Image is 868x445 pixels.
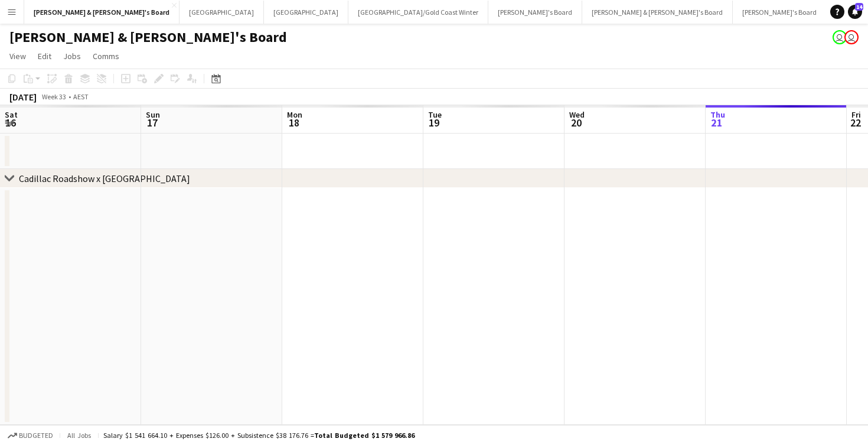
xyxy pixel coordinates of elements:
[710,109,725,120] span: Thu
[65,431,93,440] span: All jobs
[5,109,18,120] span: Sat
[33,48,56,64] a: Edit
[285,116,302,129] span: 18
[848,5,862,19] a: 14
[851,109,861,120] span: Fri
[19,431,53,440] span: Budgeted
[3,116,18,129] span: 16
[6,429,55,442] button: Budgeted
[314,431,415,440] span: Total Budgeted $1 579 966.86
[833,30,847,44] app-user-avatar: James Millard
[488,1,582,24] button: [PERSON_NAME]'s Board
[39,92,68,101] span: Week 33
[9,51,26,61] span: View
[103,431,415,440] div: Salary $1 541 664.10 + Expenses $126.00 + Subsistence $38 176.76 =
[582,1,733,24] button: [PERSON_NAME] & [PERSON_NAME]'s Board
[426,116,442,129] span: 19
[180,1,264,24] button: [GEOGRAPHIC_DATA]
[144,116,160,129] span: 17
[63,51,81,61] span: Jobs
[733,1,827,24] button: [PERSON_NAME]'s Board
[88,48,124,64] a: Comms
[24,1,180,24] button: [PERSON_NAME] & [PERSON_NAME]'s Board
[264,1,348,24] button: [GEOGRAPHIC_DATA]
[348,1,488,24] button: [GEOGRAPHIC_DATA]/Gold Coast Winter
[567,116,585,129] span: 20
[73,92,89,101] div: AEST
[58,48,86,64] a: Jobs
[5,48,31,64] a: View
[287,109,302,120] span: Mon
[850,116,861,129] span: 22
[9,91,37,103] div: [DATE]
[855,3,863,11] span: 14
[428,109,442,120] span: Tue
[844,30,859,44] app-user-avatar: James Millard
[19,173,190,184] div: Cadillac Roadshow x [GEOGRAPHIC_DATA]
[93,51,119,61] span: Comms
[146,109,160,120] span: Sun
[709,116,725,129] span: 21
[569,109,585,120] span: Wed
[38,51,51,61] span: Edit
[9,28,287,46] h1: [PERSON_NAME] & [PERSON_NAME]'s Board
